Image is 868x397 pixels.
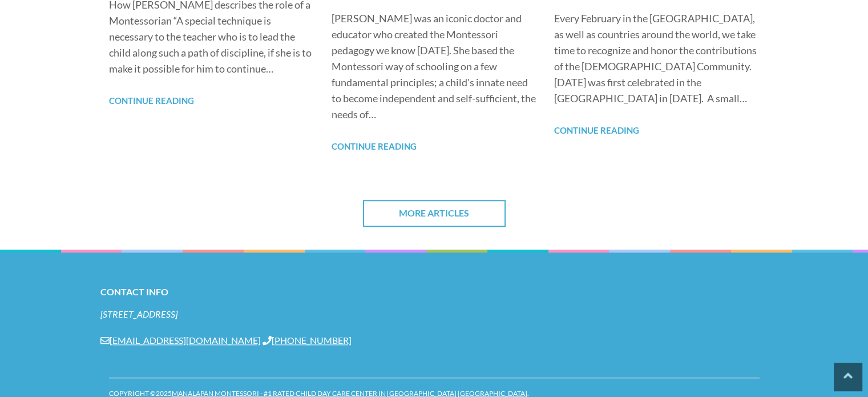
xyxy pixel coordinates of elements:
[263,335,352,346] a: [PHONE_NUMBER]
[554,10,759,106] p: Every February in the [GEOGRAPHIC_DATA], as well as countries around the world, we take time to r...
[100,284,768,300] h2: Contact Info
[554,125,639,135] a: Continue Reading
[331,10,536,122] p: [PERSON_NAME] was an iconic doctor and educator who created the Montessori pedagogy we know [DATE...
[100,335,261,346] a: [EMAIL_ADDRESS][DOMAIN_NAME]
[100,308,768,320] address: [STREET_ADDRESS]
[363,200,506,227] a: More Articles
[331,141,416,151] a: Continue Reading
[109,95,194,106] a: Continue Reading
